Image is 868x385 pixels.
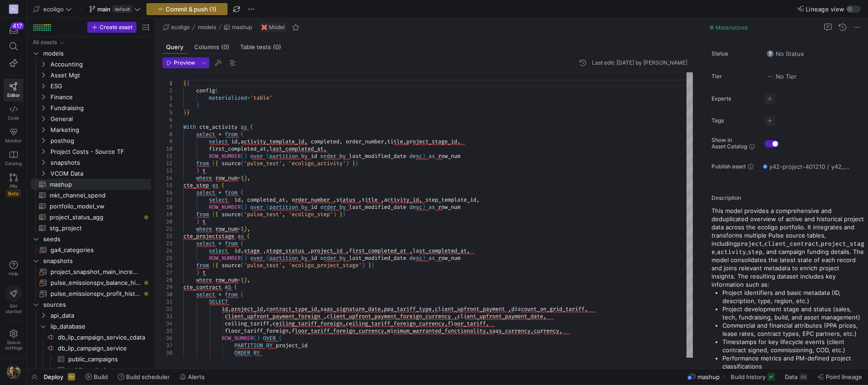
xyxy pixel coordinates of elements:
span: last_completed_at [269,145,323,152]
button: models [196,22,218,33]
div: Press SPACE to select this row. [31,321,151,332]
span: ( [241,160,244,167]
span: from [196,211,209,218]
span: as [429,203,435,211]
div: 4K [799,373,807,380]
span: status [336,196,355,203]
span: Help [8,271,19,276]
span: ( [266,152,269,160]
span: Build [94,373,108,380]
span: desc [409,152,422,160]
span: } [183,109,187,116]
button: ecoligo [161,22,192,33]
span: Fundraising [50,103,150,113]
a: Code [4,101,23,124]
div: 3 [162,94,172,101]
span: db_iip_campaign_service_cdata​​​​​​​​ [58,332,150,343]
div: Press SPACE to select this row. [31,37,151,48]
img: No tier [767,73,774,80]
span: id [234,196,241,203]
span: Experts [712,96,757,102]
span: t [202,167,206,174]
span: ) [422,152,425,160]
span: (0) [273,44,281,50]
span: Project Costs - Source TF [50,147,150,157]
span: ) [244,203,247,211]
button: y42-project-401210 / y42_ecoligo_main / mashup [761,161,852,172]
a: portfolio_model_vw​​​​​​​​​​ [31,201,151,212]
span: , [266,145,269,152]
span: sources [43,299,150,310]
span: { [212,160,215,167]
span: Columns [194,44,229,50]
span: order [320,203,336,211]
span: ) [244,152,247,160]
span: cte_activity [199,123,237,131]
div: Press SPACE to select this row. [31,113,151,124]
span: Marketing [50,125,150,135]
span: ROW_NUMBER [209,203,241,211]
span: select [209,196,228,203]
span: = [237,225,241,233]
span: by [339,203,346,211]
span: Monitor [5,138,22,143]
span: } [339,211,343,218]
div: Press SPACE to select this row. [31,212,151,223]
span: Show in Asset Catalog [712,137,747,150]
span: completed_at [247,196,285,203]
span: Accounting [50,59,150,70]
span: snapshots [43,256,150,266]
span: Table tests [240,44,281,50]
div: Press SPACE to select this row. [31,146,151,157]
span: , [285,196,288,203]
div: 22 [162,233,172,240]
span: public_emission_spvs​​​​​​​​​ [68,365,141,375]
span: id [311,152,317,160]
span: title [362,196,378,203]
span: Data [785,373,797,380]
span: row_num [215,174,237,182]
button: Alerts [176,369,209,385]
span: , [237,138,241,145]
span: by [301,203,308,211]
span: partition [269,152,298,160]
div: Press SPACE to select this row. [31,124,151,135]
span: main [97,5,111,13]
span: 1 [241,225,244,233]
span: , [333,196,336,203]
span: order_number [292,196,330,203]
span: } [187,109,190,116]
img: https://storage.googleapis.com/y42-prod-data-exchange/images/7e7RzXvUWcEhWhf8BYUbRCghczaQk4zBh2Nv... [6,365,21,379]
span: row_num [215,225,237,233]
div: 4 [162,101,172,109]
button: No tierNo Tier [764,71,799,82]
span: } [355,160,358,167]
span: db_iip_campaign_service​​​​​​​​ [58,343,150,354]
code: project_stage [712,240,864,256]
span: source [222,211,241,218]
span: { [183,80,187,87]
button: Commit & push (1) [146,3,227,15]
span: 'pulse_test' [244,211,282,218]
span: { [212,211,215,218]
span: With [183,123,196,131]
span: Asset Mgt [50,70,150,81]
span: completed [311,138,339,145]
span: mashup [232,24,252,30]
a: db_iip_campaign_service_cdata​​​​​​​​ [31,332,151,343]
button: Help [4,257,23,280]
span: , [381,196,384,203]
span: 'table' [250,94,273,101]
span: (0) [221,44,229,50]
p: This model provides a comprehensive and deduplicated overview of active and historical project da... [712,207,864,289]
span: as [212,182,218,189]
div: Press SPACE to select this row. [31,81,151,91]
span: Beta [6,190,21,197]
span: last_modified_date [349,203,406,211]
span: desc [409,203,422,211]
span: pulse_emissionspv_profit_historical​​​​​​​ [50,289,141,299]
img: undefined [262,25,267,30]
span: { [215,211,218,218]
span: partition [269,203,298,211]
span: portfolio_model_vw​​​​​​​​​​ [50,201,141,212]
